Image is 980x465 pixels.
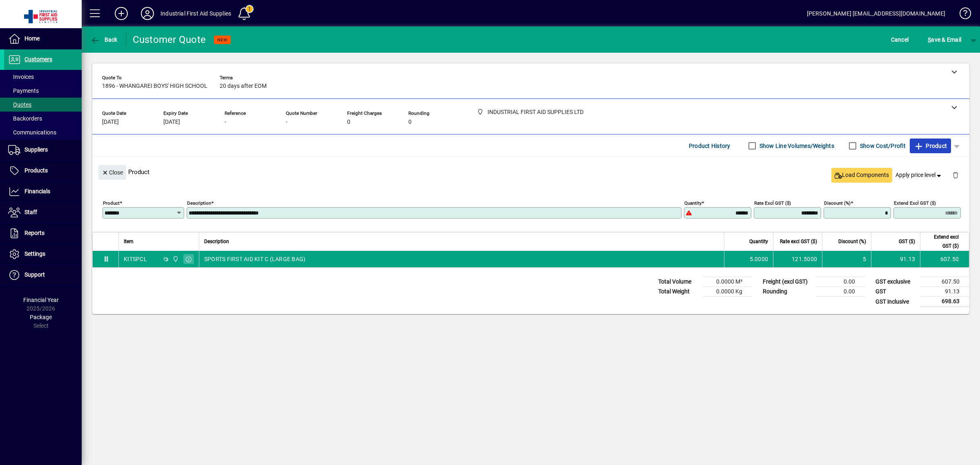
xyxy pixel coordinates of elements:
a: Quotes [4,98,82,112]
label: Show Line Volumes/Weights [758,142,834,150]
span: Payments [8,87,39,94]
a: Invoices [4,70,82,84]
span: Description [204,237,229,246]
span: Close [102,166,123,179]
span: Extend excl GST ($) [925,232,959,250]
button: Profile [134,6,160,21]
span: 1896 - WHANGAREI BOYS' HIGH SCHOOL [102,83,207,89]
mat-label: Rate excl GST ($) [754,200,791,206]
button: Delete [946,165,965,185]
td: Total Weight [654,287,703,297]
a: Reports [4,223,82,244]
td: 607.50 [920,277,969,287]
span: Settings [24,250,45,257]
td: 698.63 [920,297,969,307]
span: Quotes [8,101,31,108]
td: 607.50 [920,251,969,267]
span: Discount (%) [838,237,866,246]
span: - [225,119,226,125]
td: GST inclusive [871,297,920,307]
mat-label: Quantity [684,200,702,206]
span: Communications [8,129,56,136]
span: Back [90,36,118,43]
span: S [928,36,931,43]
button: Product [910,139,951,153]
td: GST [871,287,920,297]
mat-label: Product [103,200,120,206]
a: Support [4,265,82,285]
span: Item [124,237,134,246]
mat-label: Description [187,200,211,206]
app-page-header-button: Delete [946,171,965,179]
mat-label: Extend excl GST ($) [894,200,936,206]
span: Backorders [8,115,42,122]
td: Freight (excl GST) [759,277,816,287]
button: Cancel [889,32,911,47]
td: GST exclusive [871,277,920,287]
span: ave & Email [928,33,961,46]
span: Rate excl GST ($) [780,237,817,246]
span: Apply price level [895,171,943,179]
div: Product [92,157,969,187]
label: Show Cost/Profit [858,142,906,150]
span: Invoices [8,74,34,80]
span: Product [914,139,947,152]
span: 0 [347,119,350,125]
span: Support [24,271,45,278]
span: Package [30,314,52,320]
a: Staff [4,202,82,223]
span: 5.0000 [750,255,768,263]
span: Financial Year [23,297,59,303]
a: Home [4,29,82,49]
span: [DATE] [102,119,119,125]
td: 0.00 [816,287,865,297]
span: Reports [24,230,45,236]
td: 0.00 [816,277,865,287]
div: Customer Quote [133,33,206,46]
a: Financials [4,181,82,202]
span: Home [24,35,40,42]
span: SPORTS FIRST AID KIT C (LARGE BAG) [204,255,306,263]
a: Backorders [4,112,82,125]
td: Total Volume [654,277,703,287]
span: Product History [689,139,731,152]
span: Products [24,167,48,174]
span: 20 days after EOM [220,83,267,89]
span: Financials [24,188,50,194]
td: 0.0000 Kg [703,287,752,297]
span: Suppliers [24,146,48,153]
span: 0 [408,119,412,125]
button: Product History [686,139,734,153]
span: Staff [24,209,37,215]
div: 121.5000 [778,255,817,263]
button: Load Components [831,168,892,183]
td: 5 [822,251,871,267]
a: Knowledge Base [953,2,970,28]
span: GST ($) [899,237,915,246]
a: Communications [4,125,82,139]
div: Industrial First Aid Supplies [160,7,231,20]
span: Quantity [749,237,768,246]
button: Close [98,165,126,180]
div: [PERSON_NAME] [EMAIL_ADDRESS][DOMAIN_NAME] [807,7,945,20]
a: Products [4,161,82,181]
span: Cancel [891,33,909,46]
span: NEW [217,37,227,42]
td: 91.13 [871,251,920,267]
td: 0.0000 M³ [703,277,752,287]
a: Suppliers [4,140,82,160]
mat-label: Discount (%) [824,200,851,206]
td: 91.13 [920,287,969,297]
div: KITSPCL [124,255,147,263]
app-page-header-button: Back [82,32,127,47]
button: Apply price level [892,168,946,183]
button: Back [88,32,120,47]
span: Customers [24,56,52,63]
span: [DATE] [163,119,180,125]
span: Load Components [835,171,889,179]
app-page-header-button: Close [96,168,128,176]
span: - [286,119,287,125]
td: Rounding [759,287,816,297]
a: Payments [4,84,82,98]
span: INDUSTRIAL FIRST AID SUPPLIES LTD [170,255,180,264]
